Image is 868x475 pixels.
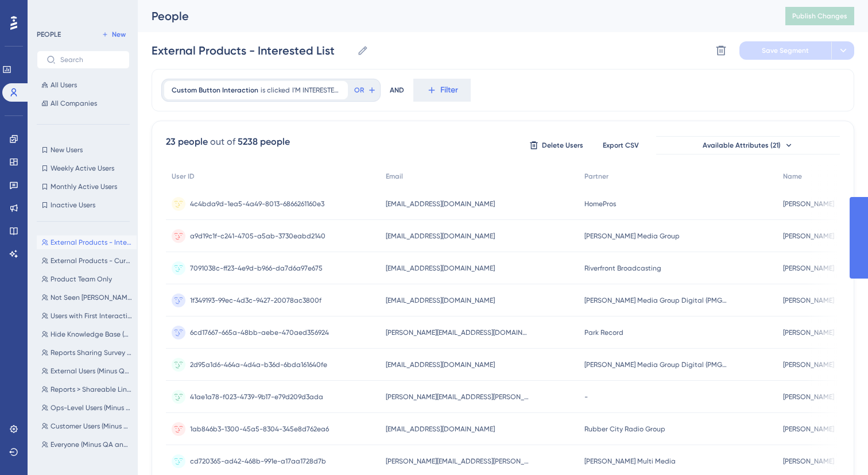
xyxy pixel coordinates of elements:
span: [PERSON_NAME] [783,457,834,466]
button: Product Team Only [37,272,137,286]
span: External Products - Interested List [51,238,132,247]
div: AND [390,79,404,102]
span: Park Record [584,328,623,337]
span: Save Segment [762,46,809,55]
span: [PERSON_NAME] [783,296,834,305]
span: Customer Users (Minus QA) [51,422,132,431]
input: Segment Name [152,43,352,59]
span: [PERSON_NAME] Media Group Digital (PMGD) [584,360,728,369]
span: Riverfront Broadcasting [584,264,661,273]
span: [PERSON_NAME][EMAIL_ADDRESS][PERSON_NAME][DOMAIN_NAME] [386,457,529,466]
span: HomePros [584,199,616,208]
span: 2d95a1d6-464a-4d4a-b36d-6bda161640fe [190,360,327,369]
iframe: UserGuiding AI Assistant Launcher [820,430,854,464]
span: Delete Users [542,141,583,150]
span: New Users [51,145,83,155]
button: Reports > Shareable Link Modal Users [37,383,137,396]
span: External Users (Minus QA and Customers) [51,366,132,376]
span: [EMAIL_ADDRESS][DOMAIN_NAME] [386,264,495,273]
span: 1f349193-99ec-4d3c-9427-20078ac3800f [190,296,321,305]
button: All Companies [37,96,130,110]
span: Not Seen [PERSON_NAME] Guide #1 [51,293,132,302]
button: Inactive Users [37,198,130,212]
span: I'M INTERESTED (Guide: External Products - Interest List, Step: 1) [292,86,340,95]
span: Custom Button Interaction [172,86,258,95]
span: [EMAIL_ADDRESS][DOMAIN_NAME] [386,296,495,305]
span: Monthly Active Users [51,182,117,191]
span: Export CSV [603,141,639,150]
span: [PERSON_NAME] Multi Media [584,457,676,466]
span: [PERSON_NAME] [783,264,834,273]
span: Hide Knowledge Base (Academy) Users [51,330,132,339]
span: [PERSON_NAME] [783,231,834,241]
button: Delete Users [528,136,585,155]
button: Ops-Level Users (Minus QA) [37,401,137,415]
button: Export CSV [592,136,649,155]
span: [PERSON_NAME][EMAIL_ADDRESS][PERSON_NAME][DOMAIN_NAME] [386,392,529,401]
span: [EMAIL_ADDRESS][DOMAIN_NAME] [386,424,495,434]
div: 23 people [166,135,208,149]
button: Everyone (Minus QA and Customer Users) [37,438,137,451]
span: 6cd17667-665a-48bb-aebe-470aed356924 [190,328,329,337]
button: Save Segment [739,41,831,60]
button: All Users [37,78,130,92]
span: New [112,30,126,39]
span: [EMAIL_ADDRESS][DOMAIN_NAME] [386,360,495,369]
span: a9d19c1f-c241-4705-a5ab-3730eabd2140 [190,231,325,241]
span: 41ae1a78-f023-4739-9b17-e79d209d3ada [190,392,323,401]
button: External Users (Minus QA and Customers) [37,364,137,378]
span: Reports Sharing Survey Non-Viewers (External Only) [51,348,132,357]
span: [PERSON_NAME] Media Group Digital (PMGD) [584,296,728,305]
span: OR [354,86,364,95]
button: Customer Users (Minus QA) [37,419,137,433]
span: Publish Changes [792,11,847,21]
span: Ops-Level Users (Minus QA) [51,403,132,412]
span: [PERSON_NAME] [783,392,834,401]
button: Publish Changes [785,7,854,25]
button: Hide Knowledge Base (Academy) Users [37,327,137,341]
div: People [152,8,757,24]
button: New Users [37,143,130,157]
button: Weekly Active Users [37,161,130,175]
div: out of [210,135,235,149]
span: Rubber City Radio Group [584,424,665,434]
span: Partner [584,172,609,181]
span: Reports > Shareable Link Modal Users [51,385,132,394]
span: [PERSON_NAME][EMAIL_ADDRESS][DOMAIN_NAME] [386,328,529,337]
span: Filter [440,83,458,97]
button: OR [352,81,378,99]
span: Product Team Only [51,275,112,284]
button: New [98,28,130,41]
span: Weekly Active Users [51,164,114,173]
input: Search [60,56,120,64]
span: Users with First Interaction More than [DATE] (Minus QA) [51,311,132,320]
div: PEOPLE [37,30,61,39]
span: 7091038c-ff23-4e9d-b966-da7d6a97e675 [190,264,323,273]
button: Monthly Active Users [37,180,130,194]
span: All Users [51,80,77,90]
button: Available Attributes (21) [656,136,840,155]
button: Not Seen [PERSON_NAME] Guide #1 [37,291,137,304]
span: External Products - Current Partners [51,256,132,265]
span: [PERSON_NAME] [783,199,834,208]
span: Inactive Users [51,200,95,210]
button: Users with First Interaction More than [DATE] (Minus QA) [37,309,137,323]
span: 1ab846b3-1300-45a5-8304-345e8d762ea6 [190,424,329,434]
span: Name [783,172,802,181]
span: 4c4bda9d-1ea5-4a49-8013-6866261160e3 [190,199,324,208]
span: All Companies [51,99,97,108]
span: [EMAIL_ADDRESS][DOMAIN_NAME] [386,199,495,208]
span: cd720365-ad42-468b-991e-a17aa1728d7b [190,457,326,466]
button: Reports Sharing Survey Non-Viewers (External Only) [37,346,137,360]
div: 5238 people [238,135,290,149]
span: [PERSON_NAME] [783,328,834,337]
span: User ID [172,172,195,181]
span: [PERSON_NAME] [783,424,834,434]
span: [PERSON_NAME] [783,360,834,369]
button: External Products - Interested List [37,235,137,249]
button: Filter [413,79,471,102]
span: Available Attributes (21) [703,141,781,150]
span: [EMAIL_ADDRESS][DOMAIN_NAME] [386,231,495,241]
span: Everyone (Minus QA and Customer Users) [51,440,132,449]
span: Email [386,172,403,181]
